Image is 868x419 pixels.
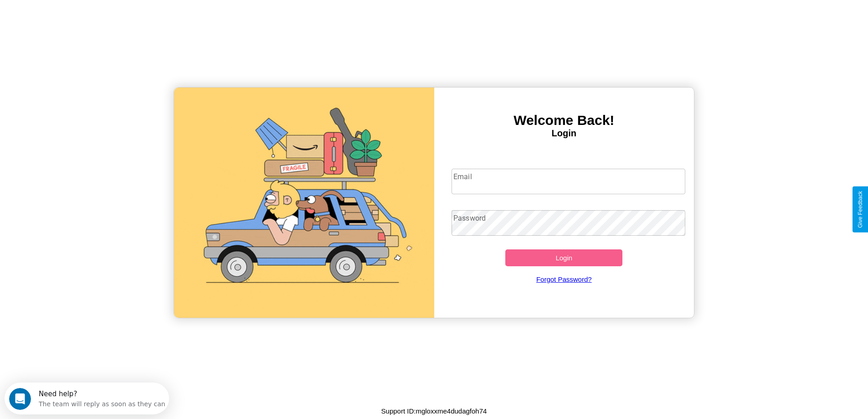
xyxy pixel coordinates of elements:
h4: Login [434,128,694,139]
img: gif [174,88,434,318]
iframe: Intercom live chat discovery launcher [5,383,169,414]
p: Support ID: mgloxxme4dudagfoh74 [381,405,487,417]
button: Login [505,249,622,266]
h3: Welcome Back! [434,113,694,128]
div: Need help? [34,8,161,15]
div: The team will reply as soon as they can [34,15,161,25]
a: Forgot Password? [447,266,681,292]
iframe: Intercom live chat [9,388,31,410]
div: Open Intercom Messenger [4,4,169,29]
div: Give Feedback [857,191,863,228]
